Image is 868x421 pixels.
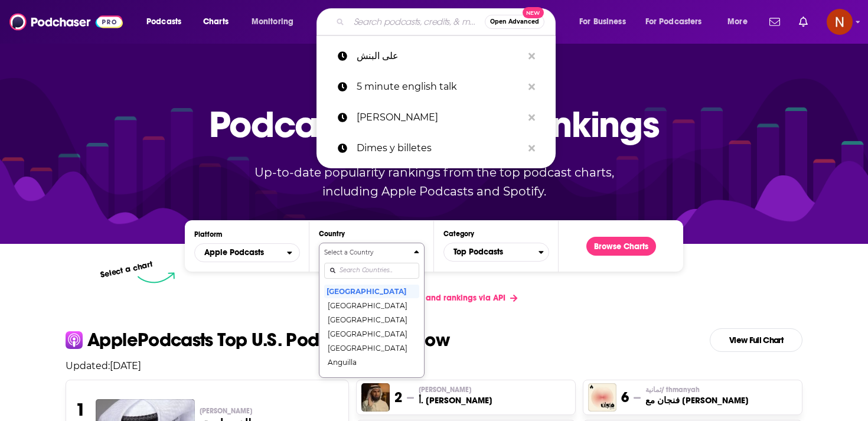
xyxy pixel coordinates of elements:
p: ثمانية/ thmanyah [645,385,749,394]
h3: فنجان مع [PERSON_NAME] [645,394,749,406]
img: apple Icon [66,331,83,348]
button: Browse Charts [586,237,656,256]
span: Monitoring [252,14,293,30]
button: Categories [443,243,549,262]
h3: أ. [PERSON_NAME] [419,394,492,406]
a: Get podcast charts and rankings via API [341,283,527,312]
button: open menu [194,243,300,262]
p: Kalam Yenawar [357,102,523,133]
button: Countries [319,243,425,378]
img: أ. ياسر الحزيمي [361,383,390,412]
span: [PERSON_NAME] [419,385,471,394]
a: Charts [195,12,236,31]
span: Apple Podcasts [204,249,264,257]
span: Open Advanced [490,19,539,25]
a: Dimes y billetes [316,133,556,164]
p: Up-to-date popularity rankings from the top podcast charts, including Apple Podcasts and Spotify. [231,163,637,201]
img: Podchaser - Follow, Share and Rate Podcasts [9,11,123,33]
h3: 1 [76,399,86,420]
p: Apple Podcasts Top U.S. Podcasts Right Now [87,331,449,350]
button: open menu [719,12,762,31]
img: User Profile [827,9,853,35]
span: Top Podcasts [444,242,539,262]
button: Show profile menu [827,9,853,35]
button: [GEOGRAPHIC_DATA] [324,284,419,298]
button: open menu [243,12,309,31]
button: open menu [571,12,641,31]
a: [PERSON_NAME] [316,102,556,133]
button: [GEOGRAPHIC_DATA] [324,312,419,327]
a: 5 minute english talk [316,71,556,102]
span: Get podcast charts and rankings via API [350,293,505,303]
button: Anguilla [324,355,419,369]
h3: 2 [394,389,402,406]
p: ابو طلال الحمراني [200,406,340,416]
p: Updated: [DATE] [56,360,812,371]
input: Search podcasts, credits, & more... [349,12,485,31]
h3: 6 [621,389,629,406]
span: For Business [579,14,626,30]
input: Search Countries... [324,263,419,279]
div: Search podcasts, credits, & more... [328,8,567,35]
span: Logged in as AdelNBM [827,9,853,35]
span: [PERSON_NAME] [200,406,252,416]
p: Podcast Charts & Rankings [209,86,660,162]
img: select arrow [138,272,175,283]
button: [GEOGRAPHIC_DATA] [324,369,419,383]
span: Charts [203,14,229,30]
a: ثمانية/ thmanyahفنجان مع [PERSON_NAME] [645,385,749,406]
h4: Select a Country [324,250,409,256]
img: فنجان مع عبدالرحمن أبومالح [588,383,616,412]
button: [GEOGRAPHIC_DATA] [324,298,419,312]
span: For Podcasters [645,14,702,30]
a: Show notifications dropdown [794,12,812,32]
p: Dimes y billetes [357,133,523,164]
button: [GEOGRAPHIC_DATA] [324,327,419,341]
a: View Full Chart [710,328,802,352]
span: Podcasts [146,14,181,30]
p: Select a chart [99,259,154,280]
button: open menu [638,12,719,31]
a: Show notifications dropdown [765,12,785,32]
button: [GEOGRAPHIC_DATA] [324,341,419,355]
span: More [727,14,748,30]
p: 5 minute english talk [357,71,523,102]
span: New [523,7,544,18]
button: open menu [138,12,197,31]
p: Yasser Al-Hazimi [419,385,492,394]
h2: Platforms [194,243,300,262]
a: [PERSON_NAME]أ. [PERSON_NAME] [419,385,492,406]
p: على البنش [357,41,523,71]
a: على البنش [316,41,556,71]
button: Open AdvancedNew [485,15,544,29]
span: ثمانية/ thmanyah [645,385,700,394]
